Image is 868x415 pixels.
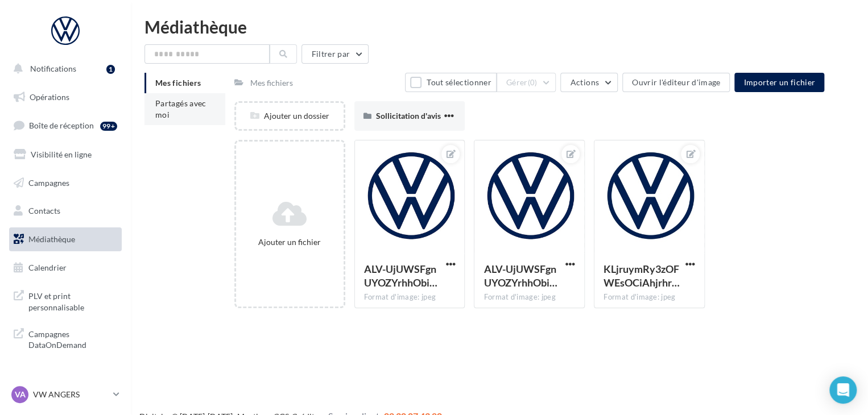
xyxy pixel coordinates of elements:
span: Médiathèque [28,234,75,244]
a: VA VW ANGERS [9,384,122,405]
button: Ouvrir l'éditeur d'image [622,73,730,92]
div: Ajouter un fichier [241,236,339,248]
span: Actions [570,77,598,87]
a: Campagnes [7,171,124,195]
a: Visibilité en ligne [7,143,124,167]
span: (0) [528,78,538,87]
a: Calendrier [7,256,124,280]
span: KLjruymRy3zOFWEsOCiAhjrhrwpF5s5yaDvtBvKrnPBQpgnOp0z7_YTIbRUQq3nU9GdHlZUL42b85dgipg=s0 [604,263,680,289]
span: VA [15,389,26,400]
a: Campagnes DataOnDemand [7,322,124,355]
span: ALV-UjUWSFgnUYOZYrhhObi6zmOpVUPT2bGzheuw7TC_GTqJq1djBpai [483,263,557,289]
button: Gérer(0) [497,73,556,92]
div: Format d'image: jpeg [604,292,695,302]
span: PLV et print personnalisable [28,288,117,313]
span: Importer un fichier [743,77,815,87]
div: Format d'image: jpeg [483,292,575,302]
button: Notifications 1 [7,57,119,81]
span: Opérations [30,92,69,102]
div: Open Intercom Messenger [829,376,857,404]
button: Actions [560,73,617,92]
a: Médiathèque [7,227,124,251]
a: Contacts [7,199,124,223]
button: Filtrer par [301,44,369,64]
div: 1 [106,65,115,74]
div: Médiathèque [144,18,854,35]
div: Format d'image: jpeg [364,292,456,302]
span: Notifications [30,64,76,73]
a: Boîte de réception99+ [7,113,124,138]
a: PLV et print personnalisable [7,284,124,317]
div: 99+ [100,122,117,131]
div: Mes fichiers [250,77,293,89]
button: Importer un fichier [734,73,824,92]
span: ALV-UjUWSFgnUYOZYrhhObi6zmOpVUPT2bGzheuw7TC_GTqJq1djBpai [364,263,437,289]
span: Calendrier [28,263,67,272]
a: Opérations [7,85,124,109]
p: VW ANGERS [33,389,109,400]
span: Visibilité en ligne [31,150,92,159]
span: Contacts [28,206,60,215]
div: Ajouter un dossier [236,110,344,122]
button: Tout sélectionner [405,73,496,92]
span: Campagnes DataOnDemand [28,326,117,351]
span: Boîte de réception [29,121,94,130]
span: Partagés avec moi [155,98,206,119]
span: Campagnes [28,177,69,187]
span: Mes fichiers [155,78,201,88]
span: Sollicitation d'avis [376,111,441,121]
